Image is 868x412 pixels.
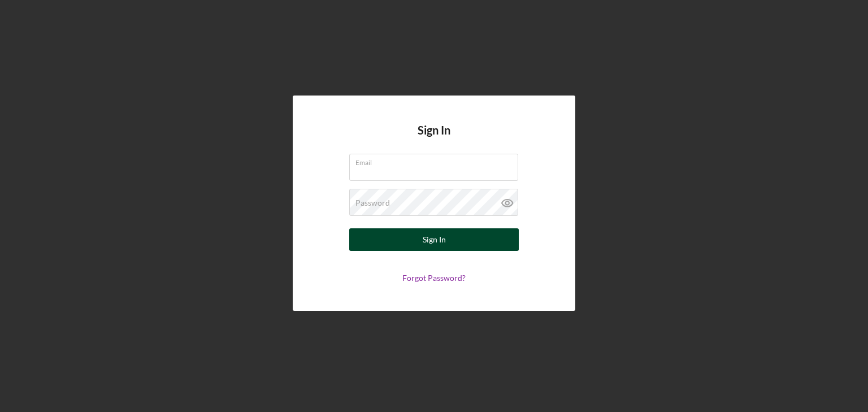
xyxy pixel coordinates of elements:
[355,154,518,167] label: Email
[423,228,446,251] div: Sign In
[355,198,390,207] label: Password
[402,273,466,283] a: Forgot Password?
[349,228,519,251] button: Sign In
[418,124,450,154] h4: Sign In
